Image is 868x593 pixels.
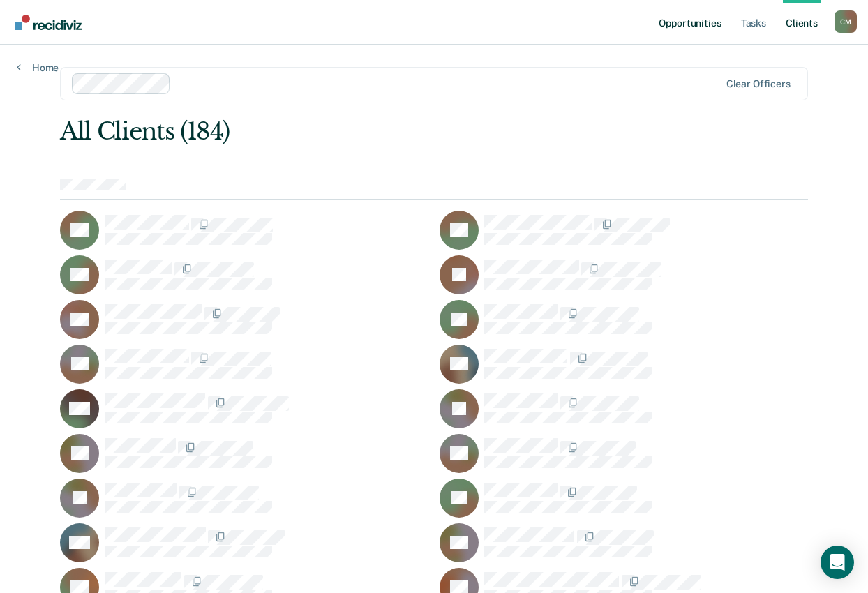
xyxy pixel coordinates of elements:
[15,15,82,30] img: Recidiviz
[835,10,857,33] div: C M
[60,117,658,146] div: All Clients (184)
[835,10,857,33] button: Profile dropdown button
[17,61,59,74] a: Home
[821,546,854,579] div: Open Intercom Messenger
[726,78,791,90] div: Clear officers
